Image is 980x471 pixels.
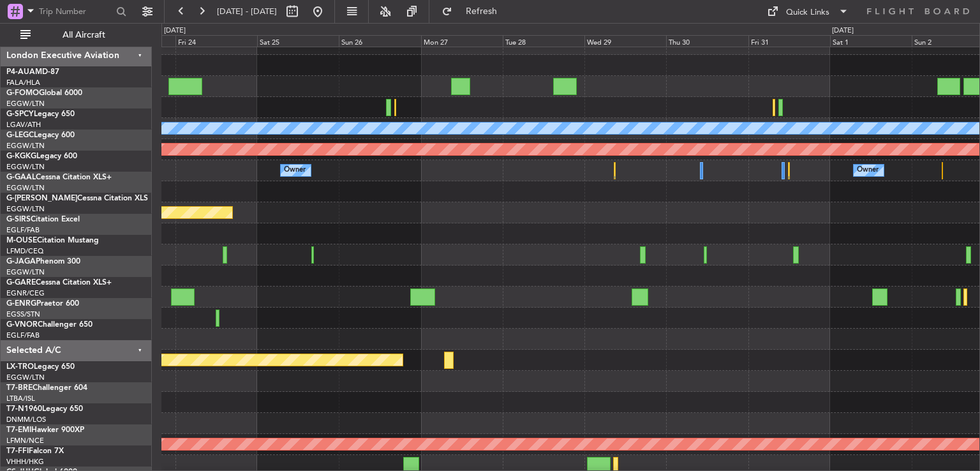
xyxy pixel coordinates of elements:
span: G-LEGC [6,131,34,139]
a: M-OUSECitation Mustang [6,237,99,244]
span: G-KGKG [6,153,36,160]
a: G-LEGCLegacy 600 [6,131,75,139]
div: Sat 25 [257,35,339,47]
a: LFMD/CEQ [6,246,43,256]
span: G-SPCY [6,110,34,118]
a: T7-BREChallenger 604 [6,384,87,392]
a: T7-N1960Legacy 650 [6,405,83,413]
div: [DATE] [164,26,186,36]
div: [DATE] [832,26,854,36]
span: G-ENRG [6,300,36,308]
a: G-GARECessna Citation XLS+ [6,279,112,287]
span: All Aircraft [33,31,135,40]
span: G-GARE [6,279,36,287]
a: LTBA/ISL [6,394,35,403]
span: G-GAAL [6,174,36,181]
span: M-OUSE [6,237,37,244]
a: EGGW/LTN [6,267,45,277]
button: Refresh [436,1,512,22]
a: EGGW/LTN [6,373,45,382]
span: T7-BRE [6,384,33,392]
a: LX-TROLegacy 650 [6,363,75,371]
span: G-[PERSON_NAME] [6,195,77,202]
a: G-SPCYLegacy 650 [6,110,75,118]
a: T7-EMIHawker 900XP [6,426,84,434]
span: T7-FFI [6,447,29,455]
a: EGGW/LTN [6,141,45,151]
button: Quick Links [761,1,855,22]
span: T7-N1960 [6,405,42,413]
span: G-SIRS [6,216,31,223]
a: EGGW/LTN [6,204,45,214]
a: G-JAGAPhenom 300 [6,258,80,265]
div: Fri 31 [748,35,830,47]
a: EGGW/LTN [6,99,45,108]
a: DNMM/LOS [6,415,46,424]
div: Sun 26 [339,35,420,47]
a: G-KGKGLegacy 600 [6,153,77,160]
div: Fri 24 [175,35,257,47]
a: G-GAALCessna Citation XLS+ [6,174,112,181]
div: Owner [284,161,306,180]
a: EGLF/FAB [6,331,40,340]
a: G-VNORChallenger 650 [6,321,93,329]
span: G-FOMO [6,89,39,97]
a: P4-AUAMD-87 [6,68,59,76]
span: Refresh [455,7,509,16]
span: P4-AUA [6,68,35,76]
div: Quick Links [786,6,829,19]
div: Mon 27 [421,35,503,47]
div: Sat 1 [830,35,912,47]
a: LFMN/NCE [6,436,44,445]
a: FALA/HLA [6,78,40,87]
a: G-FOMOGlobal 6000 [6,89,82,97]
a: G-[PERSON_NAME]Cessna Citation XLS [6,195,148,202]
a: EGLF/FAB [6,225,40,235]
a: LGAV/ATH [6,120,41,130]
span: G-VNOR [6,321,38,329]
a: T7-FFIFalcon 7X [6,447,64,455]
span: [DATE] - [DATE] [217,6,277,17]
a: EGNR/CEG [6,288,45,298]
div: Owner [857,161,879,180]
a: EGSS/STN [6,310,40,319]
span: LX-TRO [6,363,34,371]
span: G-JAGA [6,258,36,265]
a: G-SIRSCitation Excel [6,216,80,223]
div: Tue 28 [503,35,584,47]
a: EGGW/LTN [6,162,45,172]
button: All Aircraft [14,25,138,45]
input: Trip Number [39,2,112,21]
a: G-ENRGPraetor 600 [6,300,79,308]
span: T7-EMI [6,426,31,434]
a: VHHH/HKG [6,457,44,467]
div: Thu 30 [666,35,748,47]
div: Wed 29 [584,35,666,47]
a: EGGW/LTN [6,183,45,193]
